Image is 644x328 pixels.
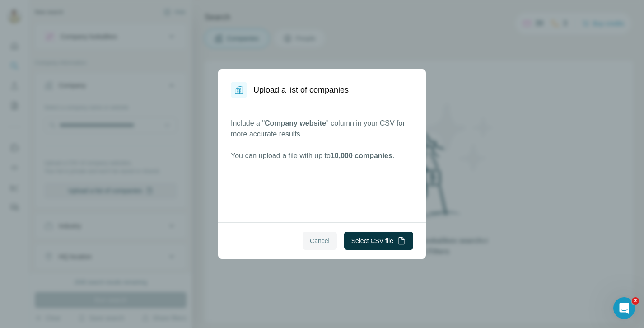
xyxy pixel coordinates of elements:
[231,150,413,161] p: You can upload a file with up to .
[231,118,413,140] p: Include a " " column in your CSV for more accurate results.
[303,232,337,250] button: Cancel
[632,297,639,305] span: 2
[613,297,635,319] iframe: Intercom live chat
[253,84,349,96] h1: Upload a list of companies
[331,152,392,159] span: 10,000 companies
[265,119,326,127] span: Company website
[344,232,413,250] button: Select CSV file
[310,236,330,245] span: Cancel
